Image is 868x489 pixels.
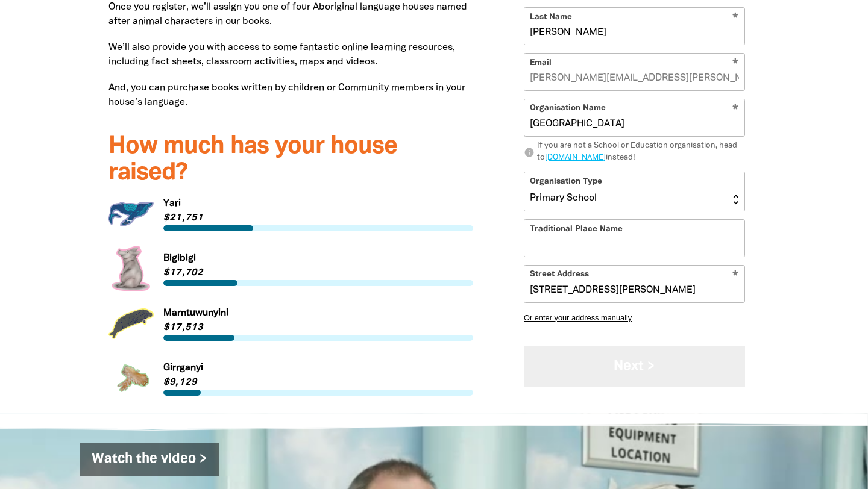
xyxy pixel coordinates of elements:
[108,192,473,401] div: Paginated content
[108,40,473,69] p: We’ll also provide you with access to some fantastic online learning resources, including fact sh...
[108,81,473,110] p: And, you can purchase books written by children or Community members in your house’s language.
[545,154,606,161] a: [DOMAIN_NAME]
[537,140,745,164] div: If you are not a School or Education organisation, head to instead!
[108,134,473,187] h3: How much has your house raised?
[80,443,219,476] a: Watch the video >
[524,147,535,158] i: info
[524,313,745,322] button: Or enter your address manually
[524,346,745,387] button: Next >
